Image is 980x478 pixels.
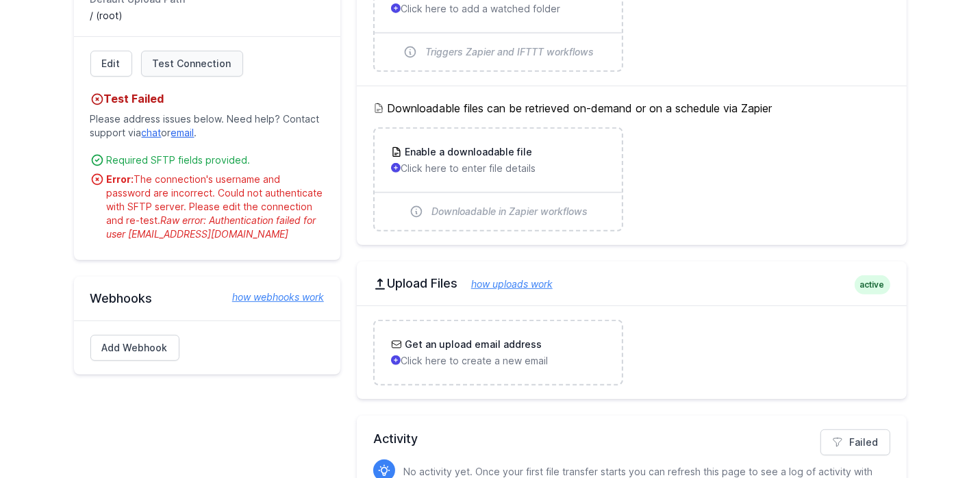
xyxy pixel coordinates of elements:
[373,100,890,116] h5: Downloadable files can be retrieved on-demand or on a schedule via Zapier
[431,205,588,218] span: Downloadable in Zapier workflows
[90,51,132,77] a: Edit
[107,214,316,240] span: Raw error: Authentication failed for user [EMAIL_ADDRESS][DOMAIN_NAME]
[90,107,324,145] p: Please address issues below. Need help? Contact support via or .
[107,173,324,241] div: The connection's username and password are incorrect. Could not authenticate with SFTP server. Pl...
[107,173,134,185] strong: Error:
[457,278,553,290] a: how uploads work
[141,51,243,77] a: Test Connection
[90,90,324,107] h4: Test Failed
[90,290,324,307] h2: Webhooks
[171,127,194,138] a: email
[218,290,324,304] a: how webhooks work
[107,153,324,167] div: Required SFTP fields provided.
[391,2,605,16] p: Click here to add a watched folder
[373,275,890,292] h2: Upload Files
[820,429,890,455] a: Failed
[402,338,542,351] h3: Get an upload email address
[375,129,622,230] a: Enable a downloadable file Click here to enter file details Downloadable in Zapier workflows
[855,275,890,294] span: active
[425,45,594,59] span: Triggers Zapier and IFTTT workflows
[402,145,532,159] h3: Enable a downloadable file
[142,127,162,138] a: chat
[90,335,179,361] a: Add Webhook
[391,354,605,368] p: Click here to create a new email
[391,162,605,175] p: Click here to enter file details
[90,9,324,23] dd: / (root)
[153,57,231,71] span: Test Connection
[375,321,622,384] a: Get an upload email address Click here to create a new email
[373,429,890,449] h2: Activity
